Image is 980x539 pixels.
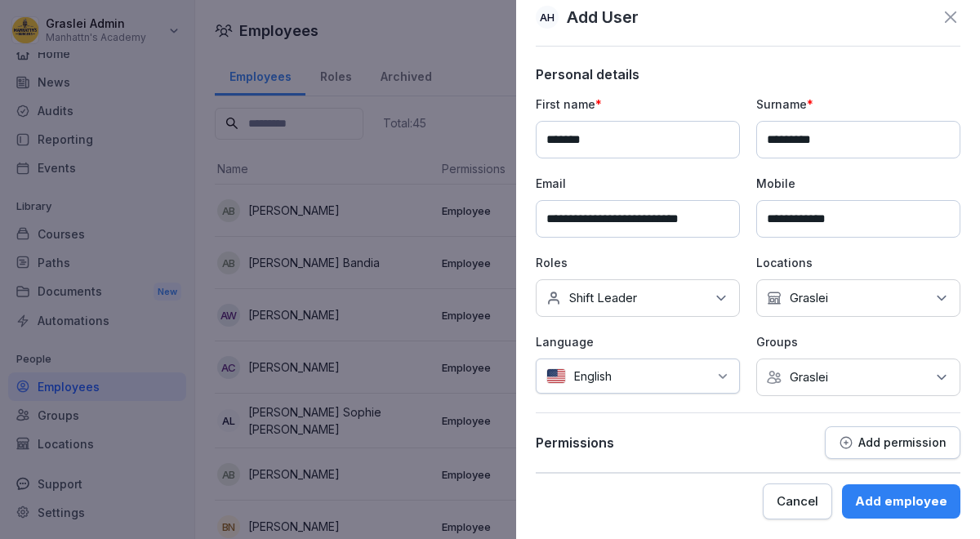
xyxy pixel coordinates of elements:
[536,434,614,451] p: Permissions
[536,6,559,29] div: AH
[790,369,828,385] p: Graslei
[763,483,832,519] button: Cancel
[536,359,740,394] div: English
[756,175,960,192] p: Mobile
[536,175,740,192] p: Email
[567,5,639,29] p: Add User
[790,290,828,306] p: Graslei
[546,368,566,384] img: us.svg
[825,426,960,459] button: Add permission
[536,96,740,113] p: First name
[756,333,960,350] p: Groups
[756,254,960,271] p: Locations
[536,66,960,82] p: Personal details
[756,96,960,113] p: Surname
[842,484,960,519] button: Add employee
[569,290,637,306] p: Shift Leader
[855,492,947,510] div: Add employee
[858,436,947,449] p: Add permission
[536,254,740,271] p: Roles
[536,333,740,350] p: Language
[777,492,818,510] div: Cancel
